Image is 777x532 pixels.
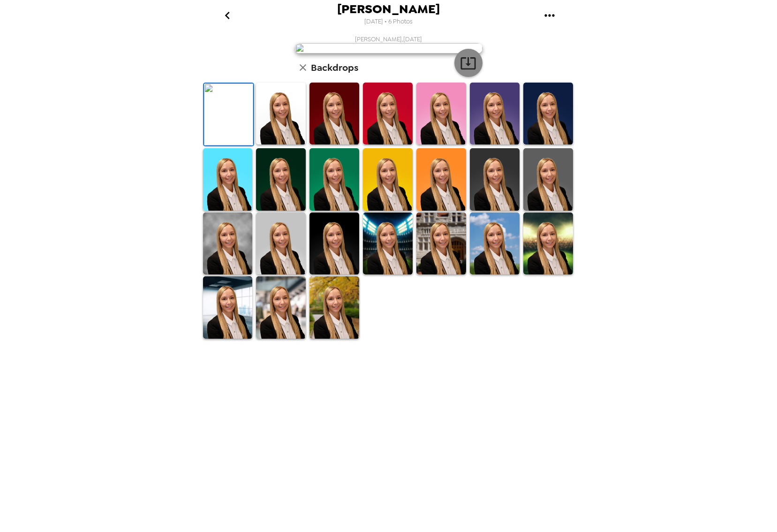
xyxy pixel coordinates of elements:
[311,60,358,75] h6: Backdrops
[337,3,440,15] span: [PERSON_NAME]
[364,15,413,28] span: [DATE] • 6 Photos
[204,84,254,145] img: Original
[295,43,483,53] img: user
[355,35,422,43] span: [PERSON_NAME] , [DATE]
